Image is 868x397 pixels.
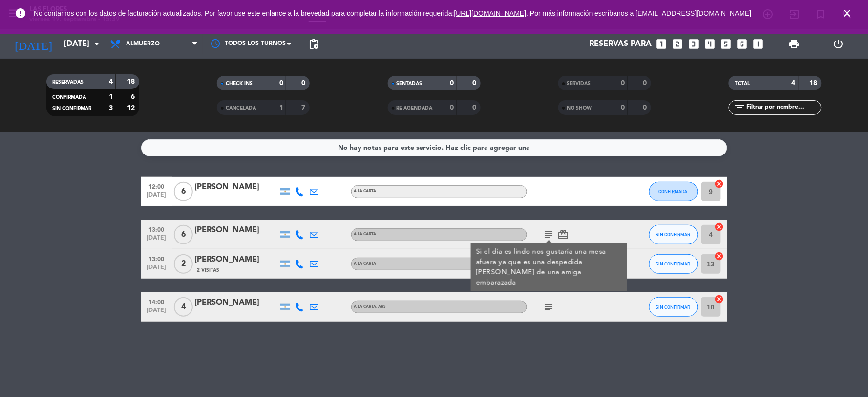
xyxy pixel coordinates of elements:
i: close [842,7,853,19]
strong: 0 [643,104,649,111]
strong: 1 [279,104,283,111]
i: add_box [752,38,765,50]
i: [DATE] [7,33,59,55]
input: Filtrar por nombre... [745,102,821,113]
span: 14:00 [145,296,169,307]
span: NO SHOW [567,106,592,110]
i: subject [543,229,555,241]
i: looks_4 [704,38,717,50]
span: A LA CARTA [354,232,377,236]
i: arrow_drop_down [91,38,103,50]
strong: 0 [450,80,454,87]
div: [PERSON_NAME] [195,253,278,266]
button: SIN CONFIRMAR [649,225,698,244]
span: 2 [174,254,193,274]
span: Almuerzo [126,41,160,47]
strong: 0 [302,80,308,87]
strong: 0 [621,80,625,87]
span: SERVIDAS [567,81,591,86]
button: SIN CONFIRMAR [649,297,698,317]
strong: 18 [127,78,137,85]
i: looks_one [656,38,668,50]
span: SIN CONFIRMAR [656,261,691,266]
span: 6 [174,225,193,244]
span: , ARS - [377,305,388,309]
strong: 1 [109,93,113,100]
strong: 7 [302,104,308,111]
span: CANCELADA [226,106,256,110]
span: TOTAL [735,81,750,86]
i: cancel [715,222,724,232]
strong: 0 [472,80,478,87]
span: SIN CONFIRMAR [52,106,91,111]
span: 6 [174,182,193,201]
strong: 12 [127,105,137,111]
strong: 0 [621,104,625,111]
i: error [15,7,26,19]
strong: 0 [450,104,454,111]
span: RE AGENDADA [397,106,433,110]
span: CONFIRMADA [52,95,86,100]
i: power_settings_new [832,38,844,50]
span: 2 Visitas [197,266,220,274]
span: CHECK INS [226,81,253,86]
div: [PERSON_NAME] [195,296,278,309]
i: cancel [715,251,724,261]
span: [DATE] [145,235,169,246]
div: [PERSON_NAME] [195,181,278,194]
i: cancel [715,294,724,304]
strong: 0 [279,80,283,87]
div: [PERSON_NAME] [195,224,278,237]
span: pending_actions [308,38,319,50]
a: [URL][DOMAIN_NAME] [454,9,527,17]
span: A LA CARTA [354,305,388,309]
i: cancel [715,179,724,189]
i: subject [543,301,555,313]
span: A LA CARTA [354,189,377,193]
i: card_giftcard [558,229,570,241]
span: 13:00 [145,223,169,235]
strong: 4 [792,80,796,87]
i: filter_list [734,102,745,113]
a: . Por más información escríbanos a [EMAIL_ADDRESS][DOMAIN_NAME] [527,9,752,17]
strong: 6 [131,93,137,100]
div: Si el día es lindo nos gustaría una mesa afuera ya que es una despedida [PERSON_NAME] de una amig... [476,247,622,288]
i: looks_6 [736,38,749,50]
strong: 4 [109,78,113,85]
span: [DATE] [145,264,169,275]
i: looks_3 [688,38,700,50]
span: 12:00 [145,180,169,192]
strong: 3 [109,105,113,111]
strong: 18 [810,80,820,87]
span: A LA CARTA [354,262,377,265]
span: SIN CONFIRMAR [656,232,691,237]
strong: 0 [472,104,478,111]
span: RESERVADAS [52,80,84,85]
span: print [788,38,800,50]
span: 4 [174,297,193,317]
span: SENTADAS [397,81,423,86]
span: SIN CONFIRMAR [656,304,691,309]
span: [DATE] [145,307,169,318]
span: [DATE] [145,192,169,203]
i: looks_two [672,38,684,50]
i: looks_5 [720,38,733,50]
span: CONFIRMADA [659,189,688,194]
span: No contamos con los datos de facturación actualizados. Por favor use este enlance a la brevedad p... [34,9,752,17]
button: SIN CONFIRMAR [649,254,698,274]
div: No hay notas para este servicio. Haz clic para agregar una [338,142,530,154]
span: Reservas para [590,40,652,49]
button: CONFIRMADA [649,182,698,201]
div: LOG OUT [816,29,861,59]
span: 13:00 [145,253,169,264]
strong: 0 [643,80,649,87]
